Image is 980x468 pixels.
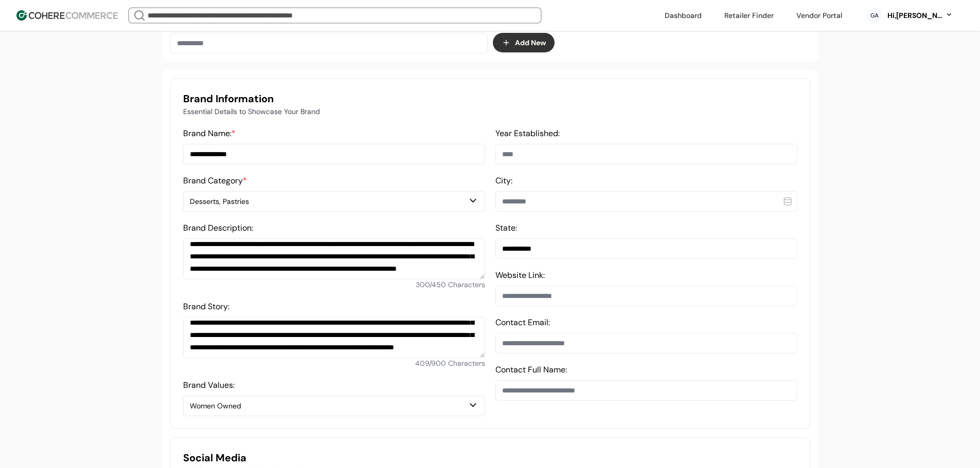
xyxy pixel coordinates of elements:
span: 409 / 900 Characters [415,359,485,368]
label: Brand Story: [183,301,229,312]
label: Brand Values: [183,380,235,390]
div: Hi, [PERSON_NAME] [886,10,943,21]
label: Brand Category [183,175,247,186]
label: Contact Email: [495,317,550,328]
label: Brand Name: [183,128,236,139]
h3: Social Media [183,450,797,465]
button: Hi,[PERSON_NAME] [886,10,953,21]
span: 300 / 450 Characters [416,280,485,289]
h3: Brand Information [183,91,797,106]
label: State: [495,222,517,233]
button: Add New [493,33,555,52]
label: Year Established: [495,128,560,139]
label: Contact Full Name: [495,364,567,375]
div: Women Owned [190,401,468,411]
label: Brand Description: [183,222,253,233]
div: Desserts, Pastries [190,196,468,207]
img: Cohere Logo [16,10,118,21]
label: City: [495,175,512,186]
label: Website Link: [495,270,545,280]
p: Essential Details to Showcase Your Brand [183,106,797,117]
